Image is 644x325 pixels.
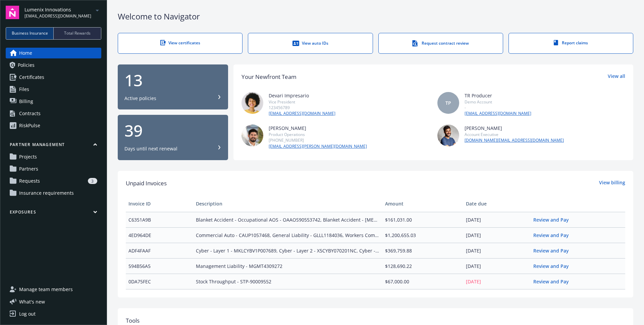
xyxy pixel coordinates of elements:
[19,164,38,174] span: Partners
[126,243,193,258] td: ADF4FAAF
[463,196,531,212] th: Date due
[465,125,564,132] div: [PERSON_NAME]
[6,142,101,150] button: Partner management
[463,258,531,274] td: [DATE]
[382,196,463,212] th: Amount
[6,96,101,107] a: Billing
[196,278,379,285] span: Stock Throughput - STP-90009552
[131,40,229,46] div: View certificates
[463,243,531,258] td: [DATE]
[19,120,40,131] div: RiskPulse
[88,178,97,184] div: 3
[463,227,531,243] td: [DATE]
[465,110,531,117] a: [EMAIL_ADDRESS][DOMAIN_NAME]
[118,11,633,22] div: Welcome to Navigator
[241,125,263,146] img: photo
[463,212,531,227] td: [DATE]
[6,6,19,19] img: navigator-logo.svg
[382,274,463,289] td: $67,000.00
[533,263,574,269] a: Review and Pay
[445,99,451,106] span: TP
[508,33,633,54] a: Report claims
[608,73,625,81] a: View all
[465,99,531,105] div: Demo Account
[533,278,574,285] a: Review and Pay
[6,48,101,58] a: Home
[269,125,367,132] div: [PERSON_NAME]
[6,72,101,83] a: Certificates
[6,60,101,71] a: Policies
[124,95,156,102] div: Active policies
[269,105,335,110] div: 123456789
[19,284,73,295] span: Manage team members
[241,92,263,114] img: photo
[533,247,574,254] a: Review and Pay
[392,40,489,47] div: Request contract review
[196,216,379,223] span: Blanket Accident - Occupational AOS - OAAOS90553742, Blanket Accident - [MEDICAL_DATA] CA - OACA1...
[118,115,228,160] button: 39Days until next renewal
[382,227,463,243] td: $1,200,655.03
[262,40,359,47] div: View auto IDs
[24,6,91,13] span: Lumenix Innovations
[382,212,463,227] td: $161,031.00
[19,151,37,162] span: Projects
[269,99,335,105] div: Vice President
[6,188,101,198] a: Insurance requirements
[241,73,297,81] div: Your Newfront Team
[19,84,29,95] span: Files
[248,33,373,54] a: View auto IDs
[465,92,531,99] div: TR Producer
[12,30,48,36] span: Business Insurance
[19,298,45,305] span: What ' s new
[19,176,40,186] span: Requests
[269,137,367,143] div: [PHONE_NUMBER]
[19,48,32,58] span: Home
[465,105,531,110] div: -
[6,298,56,305] button: What's new
[126,212,193,227] td: C6351A9B
[24,13,91,19] span: [EMAIL_ADDRESS][DOMAIN_NAME]
[126,316,625,325] div: Tools
[6,209,101,218] button: Exposures
[126,196,193,212] th: Invoice ID
[126,274,193,289] td: 0DA75FEC
[64,30,91,36] span: Total Rewards
[269,92,335,99] div: Devari Impresario
[19,108,41,119] div: Contracts
[19,188,74,198] span: Insurance requirements
[126,179,167,188] span: Unpaid Invoices
[19,96,33,107] span: Billing
[193,196,382,212] th: Description
[19,72,44,83] span: Certificates
[196,263,379,270] span: Management Liability - MGMT4309272
[378,33,503,54] a: Request contract review
[6,84,101,95] a: Files
[126,258,193,274] td: 594B56A5
[124,72,221,88] div: 13
[6,164,101,174] a: Partners
[465,137,564,143] a: [DOMAIN_NAME][EMAIL_ADDRESS][DOMAIN_NAME]
[6,108,101,119] a: Contracts
[533,217,574,223] a: Review and Pay
[6,284,101,295] a: Manage team members
[126,227,193,243] td: 4ED964DE
[269,143,367,149] a: [EMAIL_ADDRESS][PERSON_NAME][DOMAIN_NAME]
[6,151,101,162] a: Projects
[6,176,101,186] a: Requests3
[437,125,459,146] img: photo
[269,110,335,117] a: [EMAIL_ADDRESS][DOMAIN_NAME]
[118,33,243,54] a: View certificates
[196,232,379,239] span: Commercial Auto - CAUP1057468, General Liability - GLLL1184036, Workers Compensation - VL0553739-...
[118,64,228,110] button: 13Active policies
[196,247,379,254] span: Cyber - Layer 1 - MKLCYBV1P007689, Cyber - Layer 2 - X5CYBY070201NC, Cyber - Layer 3 - CX3LPY0387...
[382,258,463,274] td: $128,690.22
[19,309,36,319] div: Log out
[465,132,564,137] div: Account Executive
[124,145,177,152] div: Days until next renewal
[24,6,101,19] button: Lumenix Innovations[EMAIL_ADDRESS][DOMAIN_NAME]arrowDropDown
[6,120,101,131] a: RiskPulse
[93,6,101,14] a: arrowDropDown
[269,132,367,137] div: Product Operations
[522,40,620,46] div: Report claims
[599,179,625,188] a: View billing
